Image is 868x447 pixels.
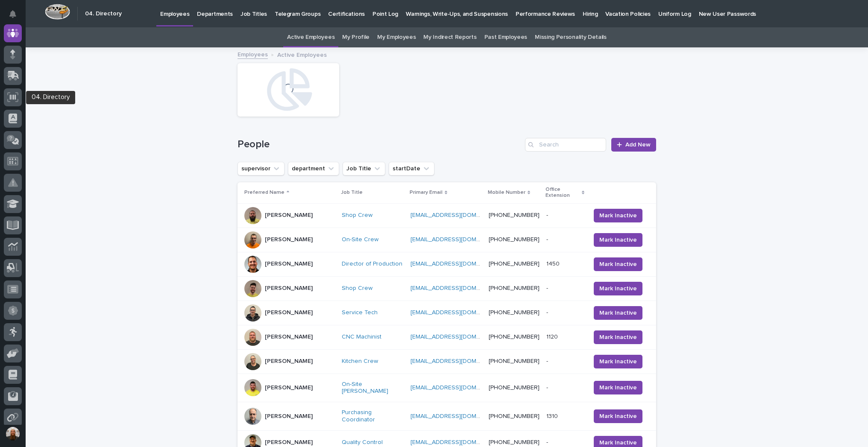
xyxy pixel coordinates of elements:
[594,233,642,247] button: Mark Inactive
[489,358,540,364] a: [PHONE_NUMBER]
[341,188,363,197] p: Job Title
[411,385,507,391] a: [EMAIL_ADDRESS][DOMAIN_NAME]
[625,142,651,148] span: Add New
[410,188,443,197] p: Primary Email
[611,138,656,152] a: Add New
[238,252,656,276] tr: [PERSON_NAME]Director of Production [EMAIL_ADDRESS][DOMAIN_NAME] [PHONE_NUMBER]14501450 Mark Inac...
[599,211,637,220] span: Mark Inactive
[411,334,507,340] a: [EMAIL_ADDRESS][DOMAIN_NAME]
[599,383,637,392] span: Mark Inactive
[265,413,313,420] p: [PERSON_NAME]
[599,333,637,342] span: Mark Inactive
[238,162,284,175] button: supervisor
[288,162,339,175] button: department
[265,333,313,341] p: [PERSON_NAME]
[594,330,642,344] button: Mark Inactive
[546,411,560,420] p: 1310
[342,285,372,292] a: Shop Crew
[594,409,642,423] button: Mark Inactive
[4,5,22,23] button: Notifications
[599,284,637,293] span: Mark Inactive
[411,261,507,267] a: [EMAIL_ADDRESS][DOMAIN_NAME]
[599,412,637,421] span: Mark Inactive
[11,10,22,24] div: Notifications
[342,309,378,316] a: Service Tech
[238,49,268,59] a: Employees
[423,27,476,47] a: My Indirect Reports
[594,282,642,295] button: Mark Inactive
[599,309,637,317] span: Mark Inactive
[535,27,607,47] a: Missing Personality Details
[342,260,402,268] a: Director of Production
[599,260,637,269] span: Mark Inactive
[238,402,656,431] tr: [PERSON_NAME]Purchasing Coordinator [EMAIL_ADDRESS][DOMAIN_NAME] [PHONE_NUMBER]13101310 Mark Inac...
[238,301,656,325] tr: [PERSON_NAME]Service Tech [EMAIL_ADDRESS][DOMAIN_NAME] [PHONE_NUMBER]-- Mark Inactive
[343,162,385,175] button: Job Title
[594,355,642,368] button: Mark Inactive
[265,439,313,446] p: [PERSON_NAME]
[546,437,550,446] p: -
[377,27,416,47] a: My Employees
[594,306,642,320] button: Mark Inactive
[238,228,656,252] tr: [PERSON_NAME]On-Site Crew [EMAIL_ADDRESS][DOMAIN_NAME] [PHONE_NUMBER]-- Mark Inactive
[545,185,580,201] p: Office Extension
[411,310,507,316] a: [EMAIL_ADDRESS][DOMAIN_NAME]
[411,285,507,291] a: [EMAIL_ADDRESS][DOMAIN_NAME]
[265,236,313,243] p: [PERSON_NAME]
[411,439,507,445] a: [EMAIL_ADDRESS][DOMAIN_NAME]
[45,4,70,20] img: Workspace Logo
[265,285,313,292] p: [PERSON_NAME]
[342,212,372,219] a: Shop Crew
[265,212,313,219] p: [PERSON_NAME]
[489,334,540,340] a: [PHONE_NUMBER]
[484,27,528,47] a: Past Employees
[277,50,327,59] p: Active Employees
[546,356,550,365] p: -
[342,27,369,47] a: My Profile
[489,310,540,316] a: [PHONE_NUMBER]
[546,210,550,219] p: -
[411,237,507,242] a: [EMAIL_ADDRESS][DOMAIN_NAME]
[594,381,642,394] button: Mark Inactive
[287,27,334,47] a: Active Employees
[265,260,313,268] p: [PERSON_NAME]
[265,358,313,365] p: [PERSON_NAME]
[238,138,522,151] h1: People
[389,162,434,175] button: startDate
[525,138,606,152] input: Search
[342,409,404,424] a: Purchasing Coordinator
[85,10,122,18] h2: 04. Directory
[411,358,507,364] a: [EMAIL_ADDRESS][DOMAIN_NAME]
[599,357,637,366] span: Mark Inactive
[489,413,540,419] a: [PHONE_NUMBER]
[238,325,656,349] tr: [PERSON_NAME]CNC Machinist [EMAIL_ADDRESS][DOMAIN_NAME] [PHONE_NUMBER]11201120 Mark Inactive
[546,259,561,268] p: 1450
[594,209,642,222] button: Mark Inactive
[599,236,637,244] span: Mark Inactive
[238,374,656,402] tr: [PERSON_NAME]On-Site [PERSON_NAME] [EMAIL_ADDRESS][DOMAIN_NAME] [PHONE_NUMBER]-- Mark Inactive
[342,358,378,365] a: Kitchen Crew
[594,257,642,271] button: Mark Inactive
[265,309,313,316] p: [PERSON_NAME]
[489,439,540,445] a: [PHONE_NUMBER]
[489,385,540,391] a: [PHONE_NUMBER]
[244,188,284,197] p: Preferred Name
[238,349,656,374] tr: [PERSON_NAME]Kitchen Crew [EMAIL_ADDRESS][DOMAIN_NAME] [PHONE_NUMBER]-- Mark Inactive
[238,276,656,301] tr: [PERSON_NAME]Shop Crew [EMAIL_ADDRESS][DOMAIN_NAME] [PHONE_NUMBER]-- Mark Inactive
[342,381,404,395] a: On-Site [PERSON_NAME]
[342,333,381,341] a: CNC Machinist
[342,439,383,446] a: Quality Control
[599,438,637,447] span: Mark Inactive
[546,283,550,292] p: -
[489,261,540,267] a: [PHONE_NUMBER]
[546,307,550,316] p: -
[411,212,507,218] a: [EMAIL_ADDRESS][DOMAIN_NAME]
[546,332,560,341] p: 1120
[546,234,550,243] p: -
[238,203,656,228] tr: [PERSON_NAME]Shop Crew [EMAIL_ADDRESS][DOMAIN_NAME] [PHONE_NUMBER]-- Mark Inactive
[342,236,378,243] a: On-Site Crew
[411,413,507,419] a: [EMAIL_ADDRESS][DOMAIN_NAME]
[489,212,540,218] a: [PHONE_NUMBER]
[489,285,540,291] a: [PHONE_NUMBER]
